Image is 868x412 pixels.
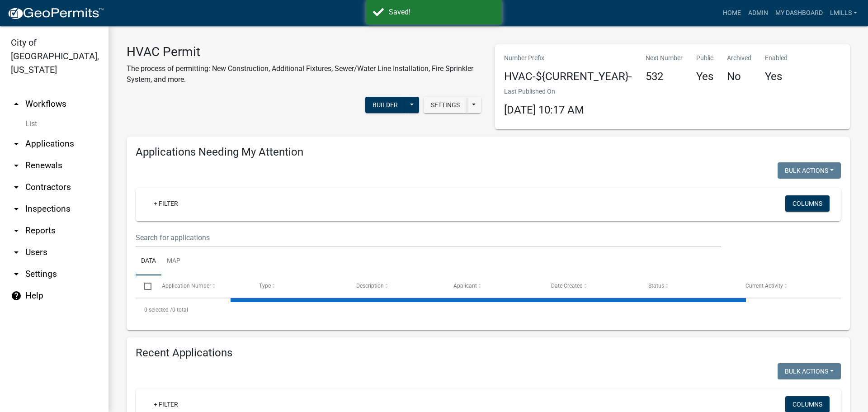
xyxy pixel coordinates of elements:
[127,44,481,60] h3: HVAC Permit
[772,5,826,22] a: My Dashboard
[737,275,834,297] datatable-header-cell: Current Activity
[144,307,172,313] span: 0 selected /
[646,70,683,83] h4: 532
[696,53,713,63] p: Public
[11,225,22,236] i: arrow_drop_down
[153,275,250,297] datatable-header-cell: Application Number
[445,275,542,297] datatable-header-cell: Applicant
[136,247,161,276] a: Data
[161,247,186,276] a: Map
[727,53,751,63] p: Archived
[11,247,22,258] i: arrow_drop_down
[11,160,22,171] i: arrow_drop_down
[146,195,185,212] a: + Filter
[640,275,737,297] datatable-header-cell: Status
[542,275,639,297] datatable-header-cell: Date Created
[11,99,22,109] i: arrow_drop_up
[765,53,788,63] p: Enabled
[259,283,271,289] span: Type
[727,70,751,83] h4: No
[11,290,22,301] i: help
[348,275,445,297] datatable-header-cell: Description
[551,283,583,289] span: Date Created
[127,63,481,85] p: The process of permitting: New Construction, Additional Fixtures, Sewer/Water Line Installation, ...
[646,53,683,63] p: Next Number
[648,283,664,289] span: Status
[778,363,841,379] button: Bulk Actions
[696,70,713,83] h4: Yes
[765,70,788,83] h4: Yes
[136,298,841,321] div: 0 total
[504,53,632,63] p: Number Prefix
[453,283,477,289] span: Applicant
[424,97,467,113] button: Settings
[136,228,721,247] input: Search for applications
[785,195,830,212] button: Columns
[745,283,783,289] span: Current Activity
[136,346,841,360] h4: Recent Applications
[136,275,153,297] datatable-header-cell: Select
[504,70,632,83] h4: HVAC-${CURRENT_YEAR}-
[719,5,745,22] a: Home
[504,104,584,116] span: [DATE] 10:17 AM
[11,182,22,193] i: arrow_drop_down
[356,283,384,289] span: Description
[11,138,22,149] i: arrow_drop_down
[250,275,348,297] datatable-header-cell: Type
[826,5,861,22] a: lmills
[136,146,841,159] h4: Applications Needing My Attention
[365,97,405,113] button: Builder
[389,7,495,18] div: Saved!
[162,283,211,289] span: Application Number
[11,269,22,279] i: arrow_drop_down
[504,87,584,96] p: Last Published On
[778,162,841,179] button: Bulk Actions
[745,5,772,22] a: Admin
[11,204,22,214] i: arrow_drop_down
